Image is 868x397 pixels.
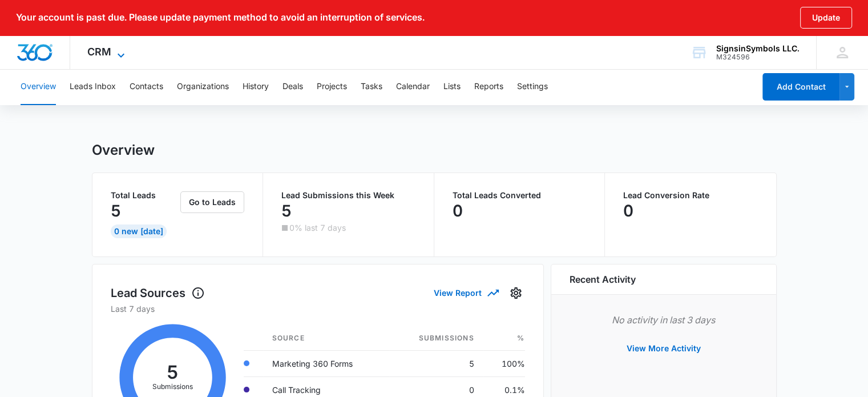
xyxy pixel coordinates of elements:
button: Update [800,7,852,29]
p: Lead Conversion Rate [623,191,758,199]
button: Contacts [130,69,163,105]
div: account id [716,53,800,61]
p: 0 [623,202,633,220]
td: Marketing 360 Forms [263,350,389,376]
td: 100% [483,350,525,376]
th: Source [263,326,389,351]
a: Go to Leads [180,197,244,207]
button: Add Contact [762,73,839,101]
button: Leads Inbox [70,69,116,105]
p: 5 [281,202,292,220]
button: Settings [507,284,525,302]
button: Settings [517,69,548,105]
h6: Recent Activity [570,272,636,286]
button: Tasks [361,69,382,105]
p: Last 7 days [111,303,525,315]
button: Calendar [396,69,430,105]
p: Total Leads [111,191,179,199]
div: CRM [70,35,145,69]
p: Lead Submissions this Week [281,191,415,199]
button: History [243,69,269,105]
th: % [483,326,525,351]
p: 5 [111,202,121,220]
button: Organizations [177,69,229,105]
button: View Report [434,283,498,303]
button: Lists [443,69,461,105]
span: CRM [87,46,111,58]
button: Deals [282,69,303,105]
td: 5 [389,350,483,376]
p: No activity in last 3 days [570,313,758,327]
div: 0 New [DATE] [111,224,167,238]
h1: Lead Sources [111,284,205,302]
p: 0% last 7 days [289,224,346,232]
p: Your account is past due. Please update payment method to avoid an interruption of services. [16,12,425,23]
th: Submissions [389,326,483,351]
button: Overview [21,69,56,105]
p: Total Leads Converted [453,191,587,199]
button: Go to Leads [180,191,244,213]
button: View More Activity [615,335,712,362]
div: account name [716,44,800,53]
p: 0 [453,202,463,220]
h1: Overview [92,142,155,159]
button: Reports [474,69,503,105]
button: Projects [317,69,347,105]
